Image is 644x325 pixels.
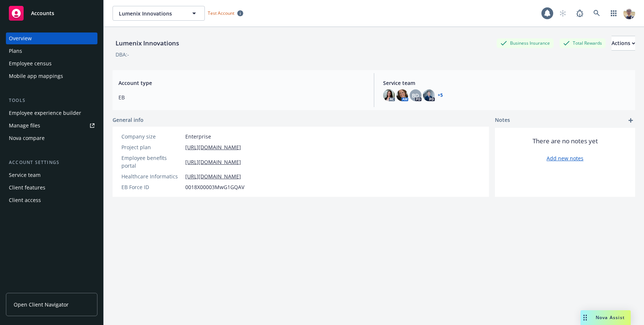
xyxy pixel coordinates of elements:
div: Employee benefits portal [121,154,182,170]
a: Switch app [606,6,621,21]
span: 0018X00003MwG1GQAV [185,183,244,191]
a: [URL][DOMAIN_NAME] [185,143,241,151]
div: Lumenix Innovations [113,38,182,48]
div: Plans [9,45,22,57]
div: DBA: - [116,51,129,58]
div: Account settings [6,159,97,166]
div: Drag to move [581,310,590,325]
div: Overview [9,32,32,44]
button: Actions [612,36,635,51]
span: Test Account [205,9,246,17]
a: Add new notes [547,154,583,162]
a: Mobile app mappings [6,70,97,82]
a: [URL][DOMAIN_NAME] [185,158,241,166]
span: Nova Assist [596,314,625,321]
div: Total Rewards [559,38,606,48]
a: add [626,116,635,125]
a: Manage files [6,120,97,131]
div: Client features [9,182,45,194]
div: Nova compare [9,132,45,144]
a: Accounts [6,3,97,24]
a: [URL][DOMAIN_NAME] [185,172,241,180]
span: Notes [495,116,510,125]
a: Client access [6,194,97,206]
div: Tools [6,97,97,104]
div: Actions [612,36,635,50]
div: Service team [9,169,41,181]
img: photo [423,89,435,101]
a: +5 [438,93,443,97]
img: photo [623,7,635,19]
span: Open Client Navigator [14,301,69,308]
a: Client features [6,182,97,194]
span: Accounts [31,10,54,16]
span: There are no notes yet [533,137,598,146]
a: Nova compare [6,132,97,144]
div: Healthcare Informatics [121,172,182,180]
div: Manage files [9,120,40,131]
span: Enterprise [185,133,211,140]
span: BD [412,92,419,99]
a: Search [589,6,604,21]
a: Service team [6,169,97,181]
div: Project plan [121,143,182,151]
div: Employee experience builder [9,107,81,119]
span: Lumenix Innovations [119,10,183,17]
div: Mobile app mappings [9,70,63,82]
div: Company size [121,133,182,140]
span: General info [113,116,144,124]
span: Account type [118,79,365,87]
img: photo [383,89,395,101]
a: Employee census [6,58,97,69]
a: Plans [6,45,97,57]
div: Employee census [9,58,52,69]
span: EB [118,93,365,101]
button: Nova Assist [581,310,631,325]
a: Employee experience builder [6,107,97,119]
a: Overview [6,32,97,44]
a: Report a Bug [572,6,587,21]
img: photo [396,89,408,101]
span: Test Account [208,10,234,16]
div: EB Force ID [121,183,182,191]
button: Lumenix Innovations [113,6,205,21]
span: Service team [383,79,630,87]
div: Client access [9,194,41,206]
a: Start snowing [555,6,570,21]
div: Business Insurance [497,38,554,48]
